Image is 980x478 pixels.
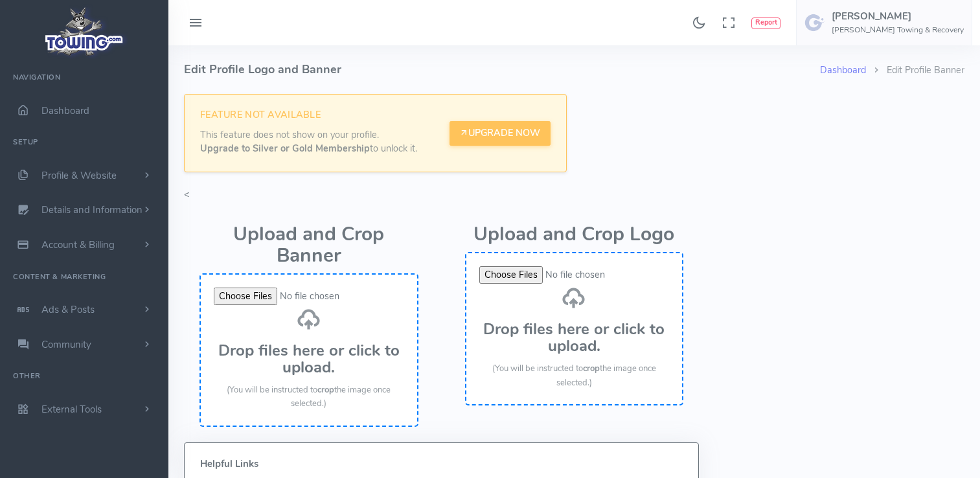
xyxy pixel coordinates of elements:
strong: crop [583,363,600,374]
h6: [PERSON_NAME] Towing & Recovery [832,26,964,34]
strong: Upgrade to Silver or Gold Membership [200,142,370,155]
h3: Drop files here or click to upload. [214,342,404,376]
span: Account & Billing [41,238,115,251]
span: (You will be instructed to the image once selected.) [227,384,391,410]
a: Dashboard [820,63,866,76]
a: Upgrade Now [450,121,551,146]
p: This feature does not show on your profile. to unlock it. [200,128,417,156]
h4: Edit Profile Logo and Banner [184,45,820,94]
button: Report [751,17,781,29]
span: Ads & Posts [41,303,95,316]
span: Profile & Website [41,169,117,182]
h4: Feature Not Available [200,110,417,120]
span: Dashboard [41,104,89,117]
span: (You will be instructed to the image once selected.) [492,363,656,389]
img: logo [41,4,128,59]
h3: Drop files here or click to upload. [479,321,670,355]
span: Community [41,338,91,351]
strong: crop [317,384,334,396]
h5: Helpful Links [200,459,683,469]
span: Details and Information [41,204,142,217]
img: user-image [804,12,825,33]
span: External Tools [41,403,102,416]
li: Edit Profile Banner [866,63,964,78]
h2: Upload and Crop Banner [199,224,418,267]
h5: [PERSON_NAME] [832,11,964,21]
h2: Upload and Crop Logo [465,224,684,245]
